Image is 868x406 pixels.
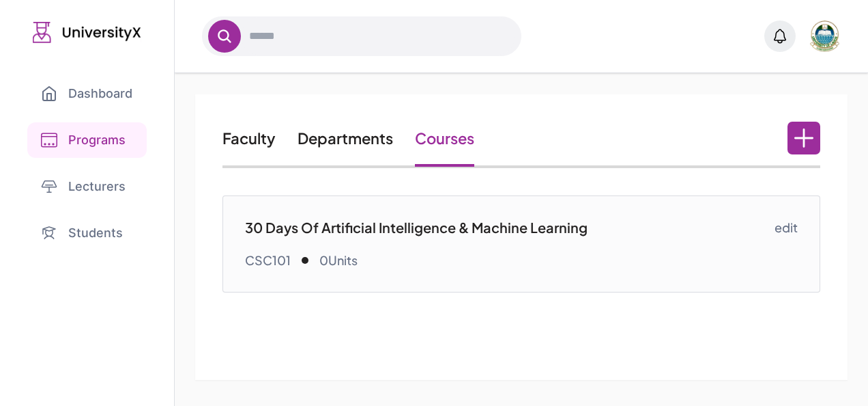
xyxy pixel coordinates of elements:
p: CSC101 [245,251,291,270]
a: Faculty [222,128,276,148]
a: 30 Days Of Artificial Intelligence & Machine LearningCSC101 0Units [245,218,774,270]
p: 0Units [319,251,358,270]
a: Programs [27,122,147,158]
p: 30 Days Of Artificial Intelligence & Machine Learning [245,218,774,237]
a: edit [775,218,798,237]
a: Departments [298,128,393,148]
a: Lecturers [27,169,147,204]
a: Students [27,215,147,251]
a: Dashboard [27,76,146,111]
a: Courses [415,128,474,148]
img: UniversityX [33,22,141,43]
